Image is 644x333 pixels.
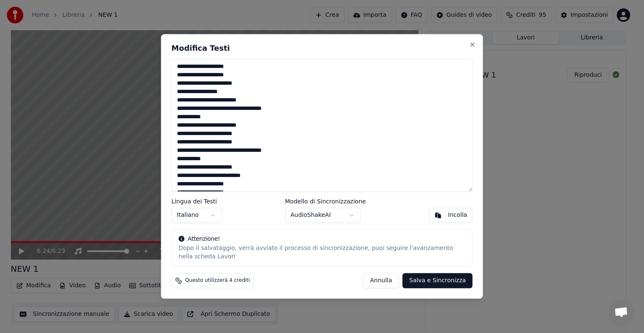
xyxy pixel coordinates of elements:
[448,211,467,220] div: Incolla
[402,273,473,289] button: Salva e Sincronizza
[179,235,465,244] div: Attenzione!
[185,278,250,284] span: Questo utilizzerà 4 crediti
[363,273,399,289] button: Annulla
[171,199,222,205] label: Lingua dei Testi
[171,44,473,52] h2: Modifica Testi
[429,208,473,223] button: Incolla
[285,199,366,205] label: Modello di Sincronizzazione
[179,245,465,261] div: Dopo il salvataggio, verrà avviato il processo di sincronizzazione, puoi seguire l'avanzamento ne...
